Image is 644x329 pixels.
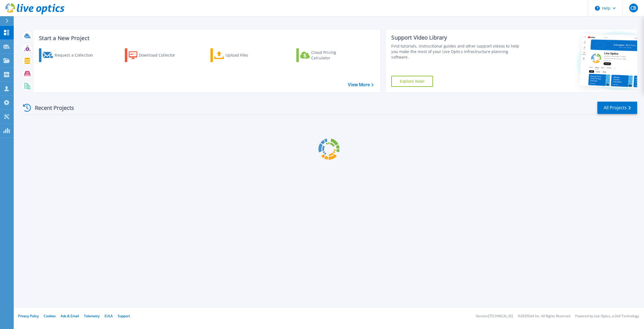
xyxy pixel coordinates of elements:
[21,101,81,115] div: Recent Projects
[311,50,355,61] div: Cloud Pricing Calculator
[575,314,639,318] li: Powered by Live Optics, a Dell Technology
[597,102,637,114] a: All Projects
[44,314,56,318] a: Cookies
[296,48,358,62] a: Cloud Pricing Calculator
[210,48,272,62] a: Upload Files
[226,50,269,61] div: Upload Files
[61,314,79,318] a: Ads & Email
[84,314,100,318] a: Telemetry
[139,50,183,61] div: Download Collector
[631,6,636,10] span: CB
[476,314,513,318] li: Version: [TECHNICAL_ID]
[518,314,570,318] li: © 2025 Dell Inc. All Rights Reserved
[391,43,521,60] div: Find tutorials, instructional guides and other support videos to help you make the most of your L...
[391,76,433,87] a: Explore Now!
[105,314,113,318] a: EULA
[348,82,373,87] a: View More
[391,34,521,41] div: Support Video Library
[39,35,373,41] h3: Start a New Project
[125,48,186,62] a: Download Collector
[118,314,130,318] a: Support
[18,314,39,318] a: Privacy Policy
[55,50,99,61] div: Request a Collection
[39,48,100,62] a: Request a Collection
